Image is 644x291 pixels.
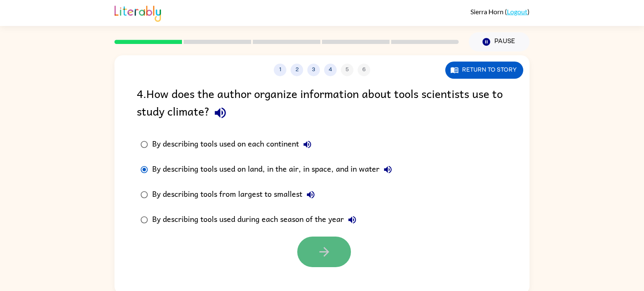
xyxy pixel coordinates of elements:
div: ( ) [470,8,530,15]
button: Return to story [445,62,523,79]
div: By describing tools used on land, in the air, in space, and in water [152,161,396,178]
a: Logout [507,8,527,15]
button: Pause [469,32,530,52]
button: By describing tools from largest to smallest [302,186,319,203]
div: By describing tools from largest to smallest [152,186,319,203]
button: 3 [307,64,320,76]
div: 4 . How does the author organize information about tools scientists use to study climate? [137,85,507,124]
button: 2 [291,64,303,76]
div: By describing tools used on each continent [152,136,316,153]
button: By describing tools used on land, in the air, in space, and in water [379,161,396,178]
button: By describing tools used during each season of the year [344,211,361,228]
button: 4 [324,64,337,76]
span: Sierra Horn [470,8,505,15]
div: By describing tools used during each season of the year [152,211,361,228]
img: Literably [114,3,161,22]
button: By describing tools used on each continent [299,136,316,153]
button: 1 [274,64,286,76]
